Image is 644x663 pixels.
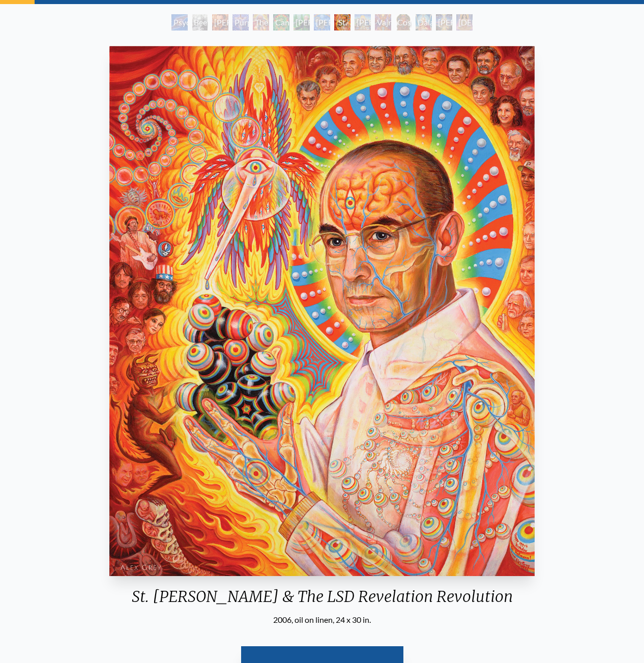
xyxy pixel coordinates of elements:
[375,14,391,31] div: Vajra Guru
[314,14,330,31] div: [PERSON_NAME] & the New Eleusis
[192,14,208,31] div: Beethoven
[294,14,310,31] div: [PERSON_NAME][US_STATE] - Hemp Farmer
[105,587,539,614] div: St. [PERSON_NAME] & The LSD Revelation Revolution
[232,14,249,31] div: Purple [DEMOGRAPHIC_DATA]
[456,14,473,31] div: [DEMOGRAPHIC_DATA]
[212,14,228,31] div: [PERSON_NAME] M.D., Cartographer of Consciousness
[334,14,350,31] div: St. [PERSON_NAME] & The LSD Revelation Revolution
[253,14,269,31] div: The Shulgins and their Alchemical Angels
[109,46,535,576] img: St.-Albert-&-The-LSD-Revelation-Revolution-2006-Alex-Grey-watermarked.jpg
[395,14,412,31] div: Cosmic [DEMOGRAPHIC_DATA]
[355,14,371,31] div: [PERSON_NAME]
[273,14,289,31] div: Cannabacchus
[416,14,432,31] div: Dalai Lama
[171,14,188,31] div: Psychedelic Healing
[436,14,452,31] div: [PERSON_NAME]
[105,614,539,626] div: 2006, oil on linen, 24 x 30 in.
